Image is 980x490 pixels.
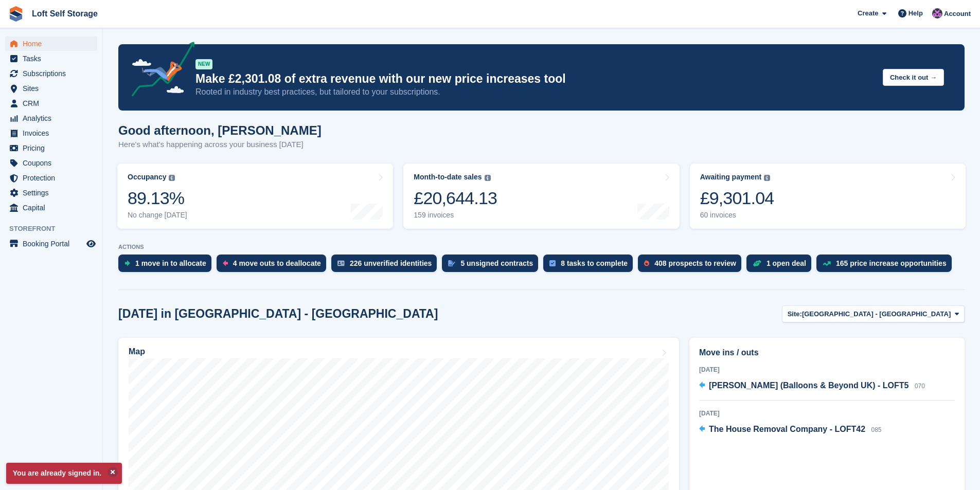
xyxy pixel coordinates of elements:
a: menu [5,37,97,51]
div: 165 price increase opportunities [836,259,947,267]
div: No change [DATE] [128,211,187,220]
div: £9,301.04 [700,188,774,209]
div: [DATE] [699,365,955,374]
span: 085 [871,426,882,433]
p: You are already signed in. [6,463,122,484]
div: 1 move in to allocate [135,259,206,267]
span: Pricing [23,141,84,155]
span: Capital [23,201,84,215]
div: 408 prospects to review [654,259,736,267]
div: 1 open deal [767,259,806,267]
a: 165 price increase opportunities [816,255,957,277]
span: Protection [23,171,84,185]
img: icon-info-grey-7440780725fd019a000dd9b08b2336e03edf1995a4989e88bcd33f0948082b44.svg [485,175,491,181]
h2: [DATE] in [GEOGRAPHIC_DATA] - [GEOGRAPHIC_DATA] [118,307,438,321]
div: Awaiting payment [700,173,762,182]
a: menu [5,96,97,111]
div: 159 invoices [414,211,497,220]
h2: Move ins / outs [699,347,955,359]
a: menu [5,186,97,200]
span: Settings [23,186,84,200]
span: Site: [788,309,802,319]
div: 226 unverified identities [350,259,432,267]
div: Occupancy [128,173,166,182]
p: Rooted in industry best practices, but tailored to your subscriptions. [195,86,875,98]
img: move_outs_to_deallocate_icon-f764333ba52eb49d3ac5e1228854f67142a1ed5810a6f6cc68b1a99e826820c5.svg [223,260,228,266]
a: 5 unsigned contracts [442,255,543,277]
button: Check it out → [883,69,944,86]
span: Subscriptions [23,66,84,81]
span: Analytics [23,111,84,125]
div: 60 invoices [700,211,774,220]
a: 1 move in to allocate [118,255,217,277]
a: menu [5,126,97,140]
a: 4 move outs to deallocate [217,255,331,277]
a: menu [5,141,97,155]
a: menu [5,51,97,66]
a: 1 open deal [746,255,816,277]
span: 070 [915,383,925,390]
div: 4 move outs to deallocate [233,259,321,267]
h1: Good afternoon, [PERSON_NAME] [118,123,322,137]
span: CRM [23,96,84,111]
a: menu [5,81,97,96]
img: icon-info-grey-7440780725fd019a000dd9b08b2336e03edf1995a4989e88bcd33f0948082b44.svg [169,175,175,181]
button: Site: [GEOGRAPHIC_DATA] - [GEOGRAPHIC_DATA] [782,305,965,322]
a: menu [5,66,97,81]
a: menu [5,201,97,215]
span: Home [23,37,84,51]
span: [PERSON_NAME] (Balloons & Beyond UK) - LOFT5 [709,381,908,390]
a: Awaiting payment £9,301.04 60 invoices [690,164,966,229]
a: 226 unverified identities [331,255,442,277]
span: Coupons [23,156,84,170]
span: Invoices [23,126,84,140]
div: Month-to-date sales [414,173,482,182]
img: move_ins_to_allocate_icon-fdf77a2bb77ea45bf5b3d319d69a93e2d87916cf1d5bf7949dd705db3b84f3ca.svg [124,260,130,266]
a: Loft Self Storage [28,5,102,22]
p: Make £2,301.08 of extra revenue with our new price increases tool [195,71,875,86]
img: icon-info-grey-7440780725fd019a000dd9b08b2336e03edf1995a4989e88bcd33f0948082b44.svg [764,175,770,181]
img: Amy Wright [932,8,942,19]
a: 408 prospects to review [638,255,746,277]
a: menu [5,237,97,251]
span: Booking Portal [23,237,84,251]
a: Month-to-date sales £20,644.13 159 invoices [403,164,679,229]
div: NEW [195,59,212,69]
a: Occupancy 89.13% No change [DATE] [117,164,393,229]
span: The House Removal Company - LOFT42 [709,425,865,433]
div: 89.13% [128,188,187,209]
p: Here's what's happening across your business [DATE] [118,139,322,151]
span: Account [944,9,971,19]
img: deal-1b604bf984904fb50ccaf53a9ad4b4a5d6e5aea283cecdc64d6e3604feb123c2.svg [753,260,761,267]
span: Storefront [9,224,102,234]
div: £20,644.13 [414,188,497,209]
img: price_increase_opportunities-93ffe204e8149a01c8c9dc8f82e8f89637d9d84a8eef4429ea346261dce0b2c0.svg [823,261,831,266]
span: Help [908,8,923,19]
img: verify_identity-adf6edd0f0f0b5bbfe63781bf79b02c33cf7c696d77639b501bdc392416b5a36.svg [337,260,345,266]
span: Sites [23,81,84,96]
a: 8 tasks to complete [543,255,638,277]
img: contract_signature_icon-13c848040528278c33f63329250d36e43548de30e8caae1d1a13099fd9432cc5.svg [448,260,455,266]
div: [DATE] [699,409,955,418]
a: menu [5,111,97,125]
span: Tasks [23,51,84,66]
a: menu [5,171,97,185]
a: [PERSON_NAME] (Balloons & Beyond UK) - LOFT5 070 [699,379,925,393]
span: [GEOGRAPHIC_DATA] - [GEOGRAPHIC_DATA] [802,309,951,319]
img: prospect-51fa495bee0391a8d652442698ab0144808aea92771e9ea1ae160a38d050c398.svg [644,260,649,266]
h2: Map [129,347,145,356]
div: 5 unsigned contracts [460,259,533,267]
img: stora-icon-8386f47178a22dfd0bd8f6a31ec36ba5ce8667c1dd55bd0f319d3a0aa187defe.svg [8,6,24,22]
a: Preview store [85,238,97,250]
img: price-adjustments-announcement-icon-8257ccfd72463d97f412b2fc003d46551f7dbcb40ab6d574587a9cd5c0d94... [123,42,195,100]
img: task-75834270c22a3079a89374b754ae025e5fb1db73e45f91037f5363f120a921f8.svg [549,260,556,266]
p: ACTIONS [118,244,965,250]
a: The House Removal Company - LOFT42 085 [699,423,882,437]
span: Create [858,8,878,19]
div: 8 tasks to complete [561,259,628,267]
a: menu [5,156,97,170]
